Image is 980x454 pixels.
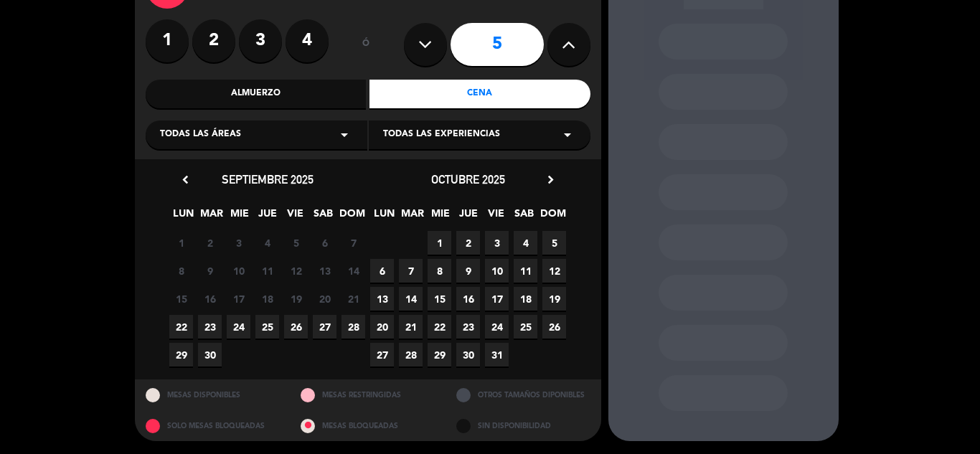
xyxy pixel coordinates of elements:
div: MESAS BLOQUEADAS [290,410,446,441]
label: 2 [192,19,235,62]
span: 16 [456,287,480,311]
span: 4 [255,231,279,255]
span: VIE [283,205,307,229]
span: JUE [255,205,279,229]
span: 5 [542,231,566,255]
label: 4 [286,19,329,62]
span: MIE [428,205,452,229]
span: 15 [169,287,193,311]
span: 24 [227,315,250,339]
span: 14 [399,287,423,311]
span: 25 [514,315,537,339]
label: 3 [239,19,282,62]
span: 29 [169,343,193,366]
span: 15 [428,287,451,311]
div: MESAS RESTRINGIDAS [290,379,446,410]
span: 28 [399,343,423,366]
i: chevron_left [178,172,193,187]
span: VIE [484,205,508,229]
span: 22 [428,315,451,339]
span: 6 [370,259,394,283]
span: JUE [456,205,480,229]
span: 21 [399,315,423,339]
span: 9 [456,259,480,283]
span: 1 [428,231,451,255]
span: LUN [372,205,396,229]
span: septiembre 2025 [222,172,314,186]
span: 2 [456,231,480,255]
span: DOM [540,205,564,229]
span: SAB [311,205,335,229]
span: DOM [339,205,363,229]
span: 11 [514,259,537,283]
span: 21 [341,287,365,311]
span: 20 [313,287,336,311]
span: 22 [169,315,193,339]
span: 27 [313,315,336,339]
span: 26 [542,315,566,339]
span: 24 [485,315,509,339]
div: Cena [369,80,590,108]
span: MAR [400,205,424,229]
span: 6 [313,231,336,255]
span: 23 [198,315,222,339]
span: 16 [198,287,222,311]
span: 5 [284,231,308,255]
span: 3 [485,231,509,255]
span: 4 [514,231,537,255]
span: 12 [542,259,566,283]
span: 23 [456,315,480,339]
span: 18 [255,287,279,311]
div: MESAS DISPONIBLES [135,379,291,410]
span: 1 [169,231,193,255]
span: 3 [227,231,250,255]
span: 7 [341,231,365,255]
span: 30 [456,343,480,366]
span: 27 [370,343,394,366]
span: 10 [485,259,509,283]
span: 8 [169,259,193,283]
span: 20 [370,315,394,339]
span: LUN [171,205,195,229]
span: MAR [199,205,223,229]
span: 30 [198,343,222,366]
span: SAB [512,205,536,229]
div: SIN DISPONIBILIDAD [446,410,601,441]
div: ó [343,19,390,70]
i: arrow_drop_down [336,126,353,143]
span: 9 [198,259,222,283]
i: chevron_right [543,172,558,187]
span: MIE [227,205,251,229]
span: 18 [514,287,537,311]
span: octubre 2025 [431,172,505,186]
span: 19 [284,287,308,311]
span: Todas las experiencias [383,128,500,142]
span: 17 [485,287,509,311]
i: arrow_drop_down [559,126,576,143]
span: 28 [341,315,365,339]
span: 2 [198,231,222,255]
span: 13 [370,287,394,311]
span: 29 [428,343,451,366]
span: 10 [227,259,250,283]
span: 11 [255,259,279,283]
div: OTROS TAMAÑOS DIPONIBLES [446,379,601,410]
span: 26 [284,315,308,339]
span: 7 [399,259,423,283]
span: 13 [313,259,336,283]
span: 14 [341,259,365,283]
span: 8 [428,259,451,283]
span: 31 [485,343,509,366]
span: 12 [284,259,308,283]
span: 25 [255,315,279,339]
div: Almuerzo [146,80,367,108]
label: 1 [146,19,189,62]
span: Todas las áreas [160,128,241,142]
div: SOLO MESAS BLOQUEADAS [135,410,291,441]
span: 19 [542,287,566,311]
span: 17 [227,287,250,311]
